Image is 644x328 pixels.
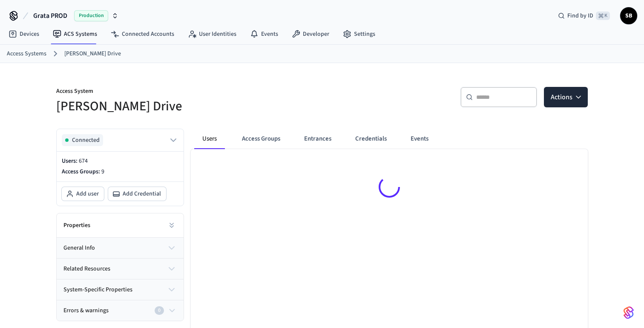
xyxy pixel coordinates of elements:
span: Production [74,10,108,21]
span: Connected [72,136,100,144]
a: Developer [285,26,336,42]
a: Settings [336,26,382,42]
span: general info [63,244,95,253]
button: Errors & warnings0 [57,300,184,321]
a: ACS Systems [46,26,104,42]
span: Add Credential [123,190,161,198]
span: Find by ID [567,12,593,20]
button: Connected [62,134,178,146]
span: ⌘ K [596,12,610,20]
span: Add user [76,190,99,198]
span: 9 [101,167,104,176]
a: [PERSON_NAME] Drive [64,49,121,58]
button: general info [57,238,184,258]
button: Access Groups [235,129,287,149]
span: 674 [79,157,88,165]
button: Entrances [297,129,338,149]
button: system-specific properties [57,279,184,300]
span: related resources [63,265,110,273]
span: Errors & warnings [63,306,109,315]
p: Users: [62,157,178,166]
button: Credentials [348,129,394,149]
a: Connected Accounts [104,26,181,42]
button: related resources [57,259,184,279]
h2: Properties [63,221,90,230]
p: Access Groups: [62,167,178,176]
button: Events [404,129,435,149]
button: Users [194,129,225,149]
div: Find by ID⌘ K [551,8,617,23]
a: Events [243,26,285,42]
button: Add user [62,187,104,201]
div: 0 [155,306,164,315]
button: SB [620,7,637,24]
span: SB [621,8,636,23]
p: Access System [56,87,317,98]
span: Grata PROD [33,11,67,21]
a: Access Systems [7,49,46,58]
button: Actions [544,87,588,107]
a: Devices [2,26,46,42]
span: system-specific properties [63,285,132,294]
img: SeamLogoGradient.69752ec5.svg [624,306,634,319]
h5: [PERSON_NAME] Drive [56,98,317,115]
button: Add Credential [108,187,166,201]
a: User Identities [181,26,243,42]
